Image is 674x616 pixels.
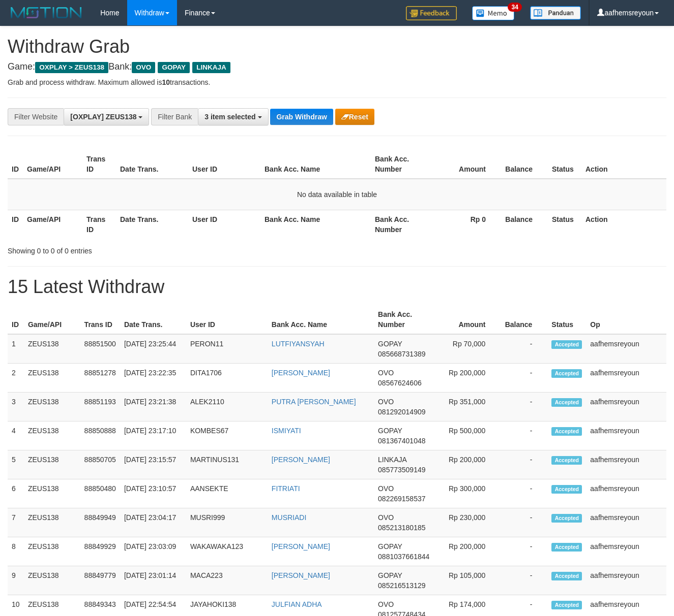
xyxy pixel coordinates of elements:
th: ID [8,150,23,179]
img: Button%20Memo.svg [472,6,515,20]
a: [PERSON_NAME] [272,456,330,464]
a: FITRIATI [272,484,300,493]
td: 9 [8,566,24,595]
td: ZEUS138 [24,364,80,393]
span: Accepted [551,456,582,465]
td: 6 [8,479,24,508]
span: Accepted [551,369,582,378]
span: Accepted [551,514,582,523]
td: Rp 300,000 [433,479,501,508]
span: GOPAY [158,62,190,73]
th: Status [548,150,581,179]
td: ZEUS138 [24,566,80,595]
a: ISMIYATI [272,427,301,435]
td: [DATE] 23:17:10 [120,422,186,450]
span: Copy 08567624606 to clipboard [378,379,422,387]
th: Balance [501,150,548,179]
td: 2 [8,364,24,393]
td: aafhemsreyoun [586,393,666,422]
td: aafhemsreyoun [586,334,666,364]
span: [OXPLAY] ZEUS138 [70,113,136,121]
th: ID [8,305,24,334]
td: 88849929 [80,537,120,566]
h4: Game: Bank: [8,62,666,72]
span: Copy 0881037661844 to clipboard [378,553,429,561]
p: Grab and process withdraw. Maximum allowed is transactions. [8,77,666,87]
td: ZEUS138 [24,393,80,422]
a: MUSRIADI [272,513,306,522]
th: Balance [501,210,548,239]
th: Trans ID [82,210,116,239]
td: ZEUS138 [24,422,80,450]
span: Copy 081367401048 to clipboard [378,437,425,445]
span: OVO [378,600,394,608]
span: OVO [378,484,394,493]
td: 88849779 [80,566,120,595]
td: - [501,566,547,595]
td: ZEUS138 [24,537,80,566]
div: Filter Bank [151,108,198,125]
span: OVO [378,398,394,406]
th: Date Trans. [116,210,188,239]
span: OVO [378,369,394,377]
td: [DATE] 23:10:57 [120,479,186,508]
td: ZEUS138 [24,334,80,364]
td: aafhemsreyoun [586,566,666,595]
span: GOPAY [378,542,402,550]
img: MOTION_logo.png [8,5,85,20]
td: aafhemsreyoun [586,479,666,508]
td: - [501,364,547,393]
th: Trans ID [80,305,120,334]
th: Status [548,210,581,239]
span: 34 [508,3,521,12]
td: [DATE] 23:01:14 [120,566,186,595]
th: Date Trans. [120,305,186,334]
th: Bank Acc. Number [371,150,430,179]
td: [DATE] 23:21:38 [120,393,186,422]
td: AANSEKTE [186,479,268,508]
a: PUTRA [PERSON_NAME] [272,398,356,406]
td: aafhemsreyoun [586,537,666,566]
span: OVO [132,62,155,73]
span: Accepted [551,340,582,349]
span: LINKAJA [378,456,406,464]
a: JULFIAN ADHA [272,600,322,608]
td: - [501,422,547,450]
span: OVO [378,513,394,522]
td: WAKAWAKA123 [186,537,268,566]
td: [DATE] 23:04:17 [120,508,186,537]
span: Copy 082269158537 to clipboard [378,495,425,503]
th: Bank Acc. Name [260,210,371,239]
td: No data available in table [8,179,666,210]
td: ZEUS138 [24,479,80,508]
th: Date Trans. [116,150,188,179]
th: User ID [186,305,268,334]
span: Accepted [551,601,582,609]
td: MARTINUS131 [186,450,268,479]
th: Amount [433,305,501,334]
td: aafhemsreyoun [586,364,666,393]
td: 88850888 [80,422,120,450]
th: Bank Acc. Number [371,210,430,239]
span: Accepted [551,485,582,494]
td: 7 [8,508,24,537]
td: KOMBES67 [186,422,268,450]
td: ZEUS138 [24,508,80,537]
td: Rp 500,000 [433,422,501,450]
th: Action [581,210,666,239]
td: MUSRI999 [186,508,268,537]
span: 3 item selected [204,113,255,121]
td: Rp 200,000 [433,450,501,479]
td: 4 [8,422,24,450]
th: Rp 0 [430,210,501,239]
td: aafhemsreyoun [586,450,666,479]
span: GOPAY [378,340,402,348]
th: Game/API [23,150,82,179]
div: Filter Website [8,108,64,125]
span: Copy 085668731389 to clipboard [378,350,425,358]
h1: Withdraw Grab [8,37,666,57]
th: Game/API [24,305,80,334]
td: 88851278 [80,364,120,393]
span: Accepted [551,398,582,407]
td: [DATE] 23:03:09 [120,537,186,566]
